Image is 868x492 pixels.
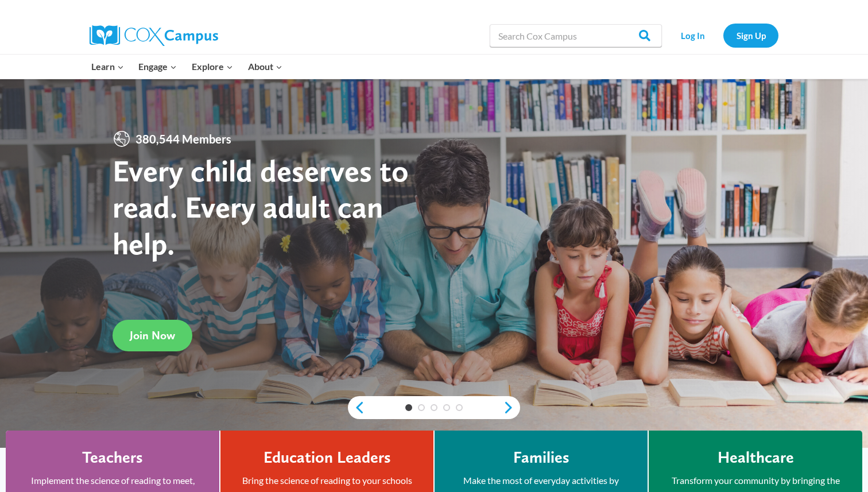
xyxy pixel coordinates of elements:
h4: Families [513,448,569,467]
span: Join Now [130,328,175,342]
a: Join Now [113,320,192,351]
span: Learn [91,59,124,74]
a: Sign Up [723,24,778,47]
h4: Healthcare [718,448,794,467]
a: next [503,401,520,414]
h4: Teachers [82,448,143,467]
nav: Secondary Navigation [668,24,778,47]
a: 2 [418,404,425,411]
span: Explore [192,59,233,74]
div: content slider buttons [348,396,520,419]
nav: Primary Navigation [84,55,289,79]
span: Engage [138,59,177,74]
input: Search Cox Campus [490,24,662,47]
span: About [248,59,282,74]
h4: Education Leaders [263,448,391,467]
strong: Every child deserves to read. Every adult can help. [113,152,409,262]
a: 5 [456,404,463,411]
span: 380,544 Members [131,130,236,148]
a: 1 [405,404,412,411]
img: Cox Campus [90,25,218,46]
a: previous [348,401,365,414]
a: 4 [443,404,450,411]
a: Log In [668,24,718,47]
a: 3 [431,404,437,411]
